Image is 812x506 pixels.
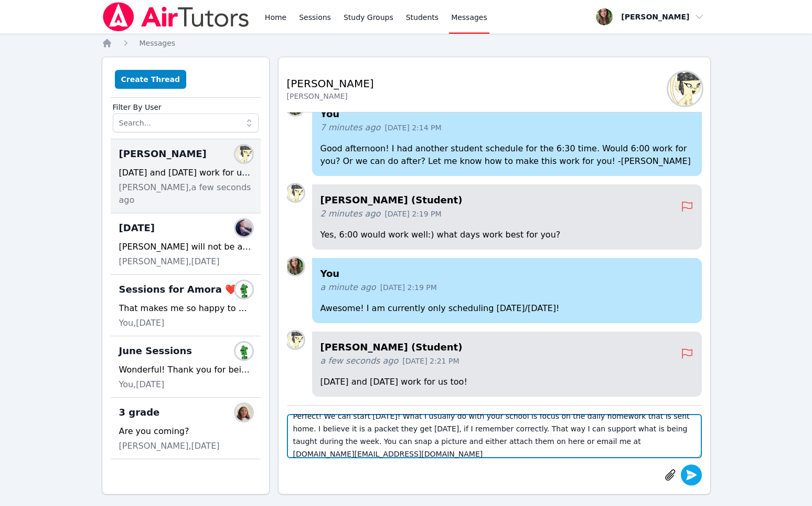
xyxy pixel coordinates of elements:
[320,340,681,355] h4: [PERSON_NAME] (Student)
[320,208,381,220] span: 2 minutes ago
[111,139,261,213] div: [PERSON_NAME]Elie Allouche[DATE] and [DATE] work for us too![PERSON_NAME],a few seconds ago
[384,122,441,133] span: [DATE] 2:14 PM
[320,193,681,208] h4: [PERSON_NAME] (Student)
[119,440,220,452] span: [PERSON_NAME], [DATE]
[140,38,176,48] a: Messages
[320,121,381,134] span: 7 minutes ago
[236,281,252,298] img: Nakia Dedner
[287,76,374,91] h2: [PERSON_NAME]
[287,258,304,275] img: Melissa Hammer
[119,221,155,235] span: [DATE]
[119,181,252,206] span: [PERSON_NAME], a few seconds ago
[236,146,252,162] img: Elie Allouche
[119,147,207,161] span: [PERSON_NAME]
[451,12,487,23] span: Messages
[119,364,252,376] div: Wonderful! Thank you for being flexible for me! Have you found two additional days to reschedule ...
[320,376,693,388] p: [DATE] and [DATE] work for us too!
[236,404,252,421] img: Emma Bibi
[113,113,259,132] input: Search...
[119,317,165,329] span: You, [DATE]
[287,91,374,101] div: [PERSON_NAME]
[140,39,176,47] span: Messages
[287,184,304,201] img: Elie Allouche
[320,281,376,294] span: a minute ago
[119,255,220,268] span: [PERSON_NAME], [DATE]
[320,355,399,367] span: a few seconds ago
[111,213,261,275] div: [DATE]Amelia Clark[PERSON_NAME] will not be able to join [DATE] for the online lesson. She will s...
[119,241,252,253] div: [PERSON_NAME] will not be able to join [DATE] for the online lesson. She will see you [DATE]. Tha...
[111,275,261,336] div: Sessions for Amora ❤️Nakia DednerThat makes me so happy to hear! I love our sessions together and...
[287,414,702,458] textarea: Perfect! We can start [DATE]! What I usually do with your school is focus on the daily homework t...
[119,405,160,420] span: 3 grade
[320,107,693,121] h4: You
[113,98,259,113] label: Filter By User
[287,332,304,348] img: Elie Allouche
[320,266,693,281] h4: You
[384,209,441,219] span: [DATE] 2:19 PM
[111,336,261,398] div: June SessionsNakia DednerWonderful! Thank you for being flexible for me! Have you found two addit...
[236,220,252,236] img: Amelia Clark
[320,142,693,168] p: Good afternoon! I had another student schedule for the 6:30 time. Would 6:00 work for you? Or we ...
[119,167,252,179] div: [DATE] and [DATE] work for us too!
[402,356,459,366] span: [DATE] 2:21 PM
[111,398,261,459] div: 3 gradeEmma BibiAre you coming?[PERSON_NAME],[DATE]
[320,229,693,241] p: Yes, 6:00 would work well:) what days work best for you?
[119,282,237,297] span: Sessions for Amora ❤️
[119,302,252,315] div: That makes me so happy to hear! I love our sessions together and last night I could really see th...
[102,38,711,48] nav: Breadcrumb
[320,302,693,315] p: Awesome! I am currently only scheduling [DATE]/[DATE]!
[668,72,702,106] img: Elie Allouche
[119,344,192,358] span: June Sessions
[115,70,187,89] button: Create Thread
[236,343,252,359] img: Nakia Dedner
[119,378,165,391] span: You, [DATE]
[102,2,250,32] img: Air Tutors
[119,425,252,438] div: Are you coming?
[380,282,437,293] span: [DATE] 2:19 PM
